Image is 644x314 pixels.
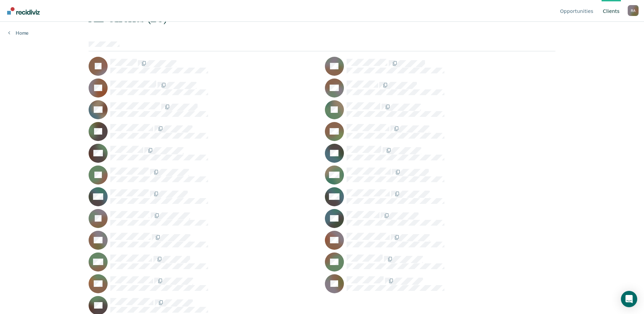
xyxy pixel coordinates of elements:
div: Open Intercom Messenger [621,291,637,307]
img: Recidiviz [7,7,40,15]
div: R A [628,5,639,16]
button: Profile dropdown button [628,5,639,16]
a: Home [8,30,29,36]
div: All Clients (23) [89,11,462,25]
